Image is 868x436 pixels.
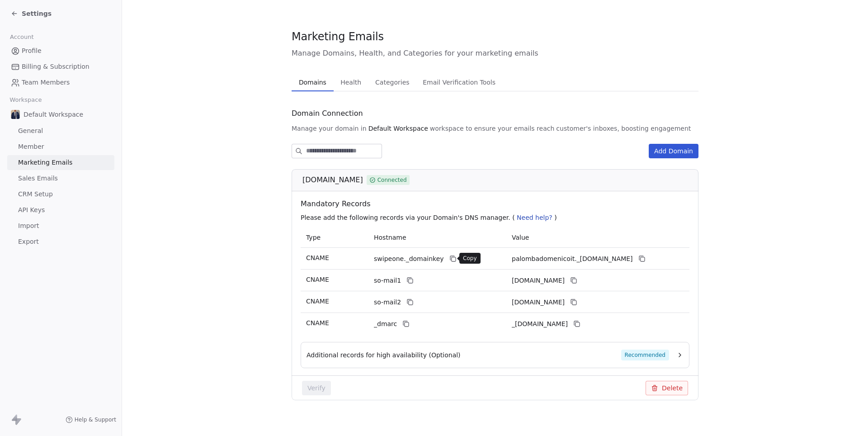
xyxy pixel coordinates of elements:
[430,124,555,133] span: workspace to ensure your emails reach
[18,221,39,231] span: Import
[6,30,38,44] span: Account
[292,108,363,119] span: Domain Connection
[374,276,401,285] span: so-mail1
[302,381,331,395] button: Verify
[22,78,70,87] span: Team Members
[419,76,499,89] span: Email Verification Tools
[11,110,20,119] img: IMG_6955.jpeg
[22,9,52,18] span: Settings
[7,75,114,90] a: Team Members
[374,298,401,307] span: so-mail2
[337,76,365,89] span: Health
[377,176,407,184] span: Connected
[18,142,44,152] span: Member
[302,175,363,185] span: [DOMAIN_NAME]
[18,237,39,246] span: Export
[512,276,565,285] span: palombadomenicoit1.swipeone.email
[306,319,329,327] span: CNAME
[374,254,444,264] span: swipeone._domainkey
[621,350,669,360] span: Recommended
[18,205,45,215] span: API Keys
[649,144,698,158] button: Add Domain
[306,254,329,261] span: CNAME
[301,213,693,222] p: Please add the following records via your Domain's DNS manager. ( )
[306,233,363,242] p: Type
[22,46,42,56] span: Profile
[7,218,114,233] a: Import
[7,139,114,154] a: Member
[512,234,529,241] span: Value
[22,62,90,71] span: Billing & Subscription
[306,276,329,283] span: CNAME
[374,234,406,241] span: Hostname
[75,416,116,423] span: Help & Support
[307,351,461,360] span: Additional records for high availability (Optional)
[18,190,53,199] span: CRM Setup
[7,43,114,58] a: Profile
[374,319,397,329] span: _dmarc
[556,124,691,133] span: customer's inboxes, boosting engagement
[517,214,552,221] span: Need help?
[301,199,693,209] span: Mandatory Records
[306,298,329,305] span: CNAME
[7,187,114,202] a: CRM Setup
[295,76,330,89] span: Domains
[11,9,52,18] a: Settings
[463,255,477,262] p: Copy
[7,123,114,138] a: General
[18,174,58,183] span: Sales Emails
[7,203,114,218] a: API Keys
[292,124,367,133] span: Manage your domain in
[368,124,428,133] span: Default Workspace
[512,254,633,264] span: palombadomenicoit._domainkey.swipeone.email
[292,48,698,59] span: Manage Domains, Health, and Categories for your marketing emails
[646,381,688,395] button: Delete
[66,416,116,423] a: Help & Support
[7,234,114,249] a: Export
[6,93,46,107] span: Workspace
[18,126,43,136] span: General
[292,30,384,43] span: Marketing Emails
[307,350,684,360] button: Additional records for high availability (Optional)Recommended
[372,76,413,89] span: Categories
[24,110,83,119] span: Default Workspace
[7,155,114,170] a: Marketing Emails
[512,319,568,329] span: _dmarc.swipeone.email
[7,59,114,74] a: Billing & Subscription
[18,158,72,167] span: Marketing Emails
[7,171,114,186] a: Sales Emails
[512,298,565,307] span: palombadomenicoit2.swipeone.email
